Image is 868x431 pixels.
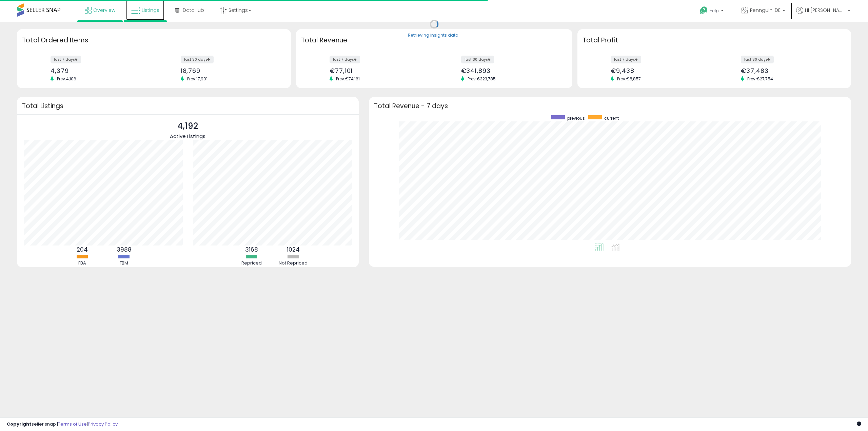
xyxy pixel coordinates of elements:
div: FBM [104,260,144,267]
h3: Total Profit [583,36,846,45]
div: FBA [62,260,103,267]
label: last 30 days [181,56,214,63]
span: DataHub [183,7,204,14]
h3: Total Revenue [301,36,567,45]
a: Help [694,1,730,22]
span: Pennguin-DE [750,7,781,14]
label: last 7 days [51,56,81,63]
div: Repriced [231,260,272,267]
div: €37,483 [741,67,839,74]
span: Help [710,8,719,14]
label: last 30 days [461,56,494,63]
i: Get Help [699,6,708,15]
h3: Total Listings [22,103,354,109]
b: 204 [77,246,88,254]
span: Prev: €323,785 [464,76,499,82]
span: Hi [PERSON_NAME] [805,7,846,14]
h3: Total Revenue - 7 days [374,103,846,109]
label: last 7 days [611,56,641,63]
h3: Total Ordered Items [22,36,286,45]
span: Prev: €27,754 [744,76,776,82]
div: Retrieving insights data.. [408,33,460,39]
b: 3988 [117,246,132,254]
div: €9,438 [611,67,709,74]
a: Hi [PERSON_NAME] [796,7,850,22]
span: Prev: 17,901 [184,76,211,82]
div: Not Repriced [273,260,314,267]
span: current [604,115,619,121]
b: 1024 [287,246,300,254]
span: Prev: €8,857 [614,76,644,82]
div: 18,769 [181,67,279,74]
span: previous [567,115,585,121]
span: Prev: 4,106 [54,76,80,82]
div: 4,379 [51,67,149,74]
div: €341,893 [461,67,560,74]
span: Prev: €74,161 [333,76,363,82]
span: Overview [93,7,115,14]
span: Listings [142,7,159,14]
div: €77,101 [330,67,429,74]
p: 4,192 [170,120,205,133]
span: Active Listings [170,133,205,140]
b: 3168 [245,246,258,254]
label: last 30 days [741,56,774,63]
label: last 7 days [330,56,360,63]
